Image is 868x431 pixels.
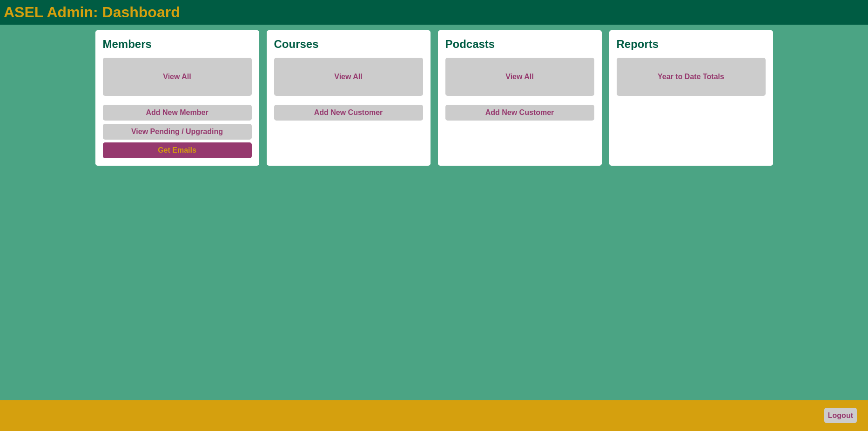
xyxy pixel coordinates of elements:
a: View All [445,58,594,96]
h2: Members [103,38,252,51]
a: Logout [824,408,857,423]
a: Add New Customer [445,105,594,121]
a: Add New Member [103,105,252,121]
a: View All [103,58,252,96]
h2: Reports [617,38,766,51]
h2: Courses [274,38,423,51]
a: Get Emails [103,142,252,158]
a: View All [274,58,423,96]
a: View Pending / Upgrading [103,124,252,140]
h1: ASEL Admin: Dashboard [4,4,864,21]
a: Year to Date Totals [617,58,766,96]
h2: Podcasts [445,38,594,51]
a: Add New Customer [274,105,423,121]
